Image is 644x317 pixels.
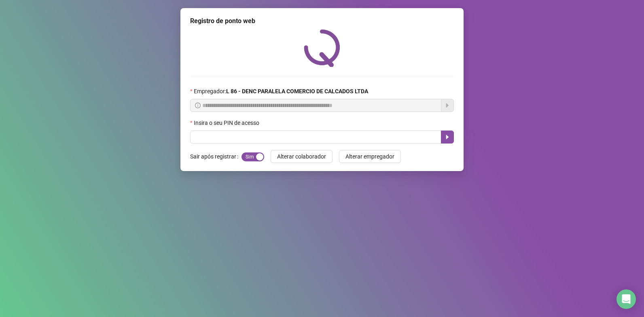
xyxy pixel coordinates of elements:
[616,289,636,309] div: Open Intercom Messenger
[226,88,368,94] strong: L 86 - DENC PARALELA COMERCIO DE CALCADOS LTDA
[345,152,394,161] span: Alterar empregador
[271,150,333,163] button: Alterar colaborador
[304,29,340,67] img: QRPoint
[444,134,451,140] span: caret-right
[190,16,454,26] div: Registro de ponto web
[190,150,241,163] label: Sair após registrar
[277,152,326,161] span: Alterar colaborador
[195,103,201,108] span: info-circle
[190,118,265,127] label: Insira o seu PIN de acesso
[339,150,401,163] button: Alterar empregador
[194,87,368,96] span: Empregador :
